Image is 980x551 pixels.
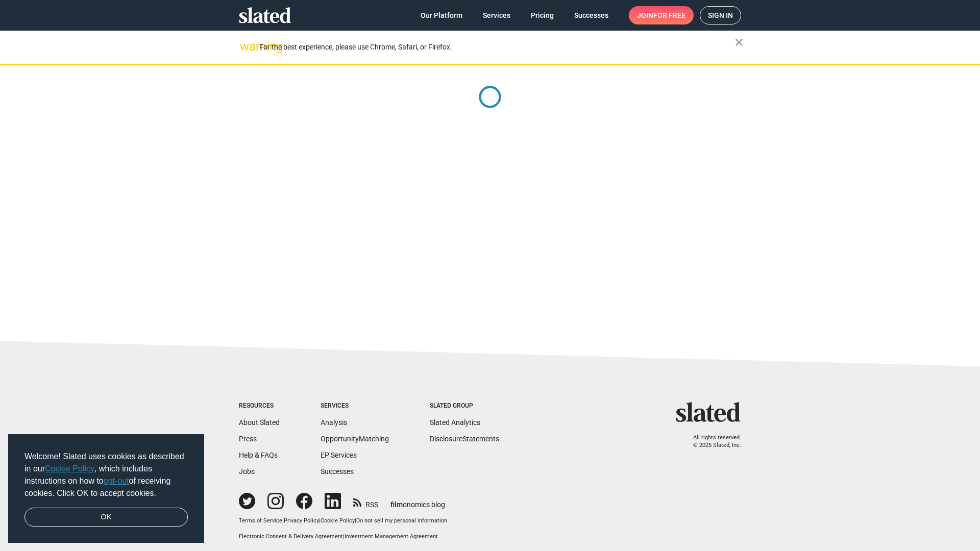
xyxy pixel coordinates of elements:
[390,500,403,509] span: film
[523,6,562,24] a: Pricing
[282,517,284,524] span: |
[356,517,447,525] button: Do not sell my personal information
[239,418,280,427] a: About Slated
[8,434,204,543] div: cookieconsent
[239,451,278,459] a: Help & FAQs
[321,451,357,459] a: EP Services
[259,40,735,54] div: For the best experience, please use Chrome, Safari, or Firefox.
[239,517,282,524] a: Terms of Service
[653,6,685,24] span: for free
[321,517,355,524] a: Cookie Policy
[708,7,733,24] span: Sign in
[284,517,319,524] a: Privacy Policy
[421,6,462,24] span: Our Platform
[483,6,510,24] span: Services
[390,492,445,510] a: filmonomics blog
[319,517,321,524] span: |
[343,533,345,540] span: |
[430,435,499,443] a: DisclosureStatements
[240,40,252,53] mat-icon: warning
[321,418,347,427] a: Analysis
[239,435,257,443] a: Press
[353,494,378,510] a: RSS
[629,6,694,24] a: Joinfor free
[239,402,280,410] div: Resources
[531,6,554,24] span: Pricing
[574,6,608,24] span: Successes
[345,533,438,540] a: Investment Management Agreement
[430,402,499,410] div: Slated Group
[733,36,745,48] mat-icon: close
[321,467,354,475] a: Successes
[355,517,356,524] span: |
[637,6,685,24] span: Join
[430,418,480,427] a: Slated Analytics
[321,435,389,443] a: OpportunityMatching
[239,467,255,475] a: Jobs
[700,6,741,24] a: Sign in
[24,508,188,527] a: dismiss cookie message
[321,402,389,410] div: Services
[239,533,343,540] a: Electronic Consent & Delivery Agreement
[682,434,741,449] p: All rights reserved. © 2025 Slated, Inc.
[566,6,617,24] a: Successes
[24,450,188,499] span: Welcome! Slated uses cookies as described in our , which includes instructions on how to of recei...
[45,464,94,473] a: Cookie Policy
[475,6,519,24] a: Services
[104,477,129,485] a: opt-out
[412,6,471,24] a: Our Platform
